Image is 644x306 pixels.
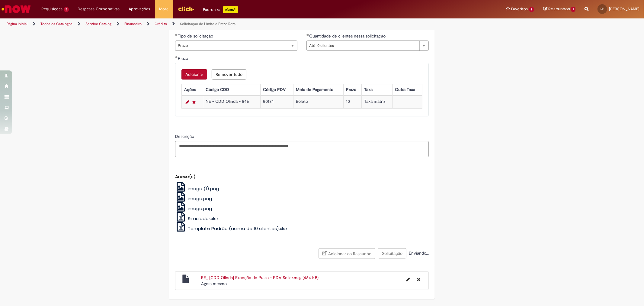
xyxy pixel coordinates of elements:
span: 5 [64,7,69,12]
img: ServiceNow [1,3,32,15]
button: Editar nome de arquivo RE_ [CDD Olinda] Exceção de Prazo - PDV Seller.msg [403,275,414,284]
td: NE - CDD Olinda - 546 [203,96,261,108]
span: Rascunhos [548,6,570,12]
span: RP [601,7,604,11]
span: Enviando... [408,250,429,256]
a: Template Padrão (acima de 10 clientes).xlsx [175,225,287,232]
a: Crédito [155,21,167,26]
a: Remover linha 1 [191,99,197,106]
a: Service Catalog [85,21,111,26]
span: Agora mesmo [201,281,227,286]
img: click_logo_yellow_360x200.png [178,4,194,13]
td: 10 [344,96,362,108]
a: RE_ [CDD Olinda] Exceção de Prazo - PDV Seller.msg (484 KB) [201,275,319,280]
span: Prazo [178,41,285,50]
a: image (1).png [175,185,219,192]
a: Editar Linha 1 [184,99,191,106]
button: Excluir RE_ [CDD Olinda] Exceção de Prazo - PDV Seller.msg [413,275,424,284]
span: Obrigatório Preenchido [306,34,309,36]
span: Obrigatório Preenchido [175,56,178,58]
th: Código PDV [260,84,293,95]
span: Aprovações [129,6,150,12]
time: 27/08/2025 19:16:04 [201,281,227,286]
ul: Trilhas de página [5,18,425,30]
a: Financeiro [124,21,142,26]
td: 50184 [260,96,293,108]
td: Boleto [293,96,344,108]
th: Taxa [362,84,392,95]
button: Add a row for Prazo [181,69,207,80]
span: Tipo de solicitação [178,33,214,39]
a: Rascunhos [543,6,575,12]
a: image.png [175,205,212,212]
p: +GenAi [223,6,238,13]
span: Prazo [178,56,189,61]
span: Despesas Corporativas [78,6,120,12]
a: Todos os Catálogos [40,21,72,26]
span: Descrição [175,134,195,139]
div: Padroniza [203,6,238,13]
th: Outra Taxa [392,84,422,95]
span: Template Padrão (acima de 10 clientes).xlsx [188,225,287,232]
a: Página inicial [7,21,27,26]
span: More [159,6,169,12]
span: Requisições [41,6,62,12]
span: Simulador.xlsx [188,215,219,222]
th: Ações [182,84,203,95]
span: Quantidade de clientes nessa solicitação [309,33,387,39]
th: Meio de Pagamento [293,84,344,95]
textarea: Descrição [175,141,429,157]
span: 2 [529,7,534,12]
span: 1 [571,7,575,12]
span: Até 10 clientes [309,41,416,50]
span: Obrigatório Preenchido [175,34,178,36]
a: Solicitação de Limite e Prazo Rota [180,21,235,26]
th: Código CDD [203,84,261,95]
span: image.png [188,205,212,212]
a: image.png [175,195,212,202]
h5: Anexo(s) [175,174,429,179]
span: [PERSON_NAME] [609,6,639,11]
span: image.png [188,195,212,202]
span: image (1).png [188,185,219,192]
button: Remove all rows for Prazo [212,69,246,80]
span: Favoritos [511,6,528,12]
th: Prazo [344,84,362,95]
a: Simulador.xlsx [175,215,219,222]
td: Taxa matriz [362,96,392,108]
